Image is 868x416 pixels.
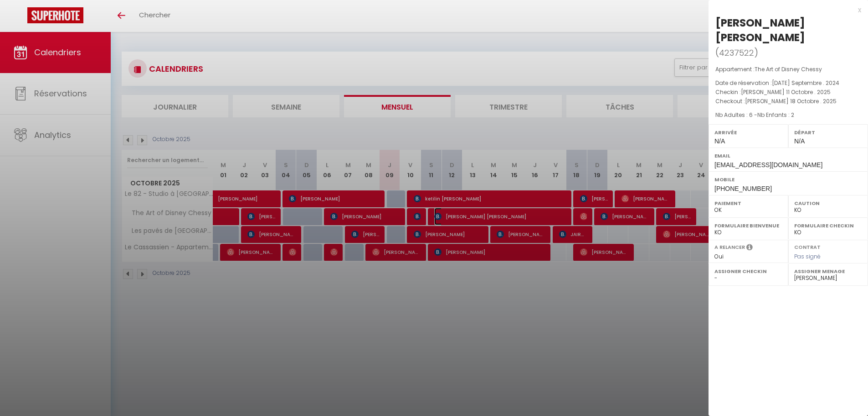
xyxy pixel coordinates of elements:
span: [PHONE_NUMBER] [714,185,772,192]
label: Caution [794,199,862,208]
p: Checkout : [715,97,861,106]
label: A relancer [714,243,745,251]
span: [PERSON_NAME] 11 Octobre . 2025 [741,88,831,96]
span: The Art of Disney Chessy [755,65,822,73]
label: Mobile [714,175,862,184]
span: ( ) [715,46,758,59]
label: Formulaire Bienvenue [714,221,782,230]
label: Assigner Menage [794,267,862,276]
span: N/A [714,137,725,145]
span: [EMAIL_ADDRESS][DOMAIN_NAME] [714,161,822,169]
label: Email [714,151,862,160]
label: Contrat [794,243,821,249]
span: [DATE] Septembre . 2024 [772,79,839,87]
label: Assigner Checkin [714,267,782,276]
p: Date de réservation : [715,79,861,88]
label: Formulaire Checkin [794,221,862,230]
span: Nb Adultes : 6 - [715,111,794,119]
span: N/A [794,137,805,145]
span: Pas signé [794,253,821,260]
div: [PERSON_NAME] [PERSON_NAME] [715,16,861,45]
p: Appartement : [715,65,861,74]
i: Sélectionner OUI si vous souhaiter envoyer les séquences de messages post-checkout [746,243,753,253]
label: Paiement [714,199,782,208]
p: Checkin : [715,88,861,97]
span: [PERSON_NAME] 18 Octobre . 2025 [745,97,837,105]
label: Arrivée [714,128,782,137]
div: x [709,5,861,16]
label: Départ [794,128,862,137]
span: Nb Enfants : 2 [757,111,794,119]
span: 4237522 [719,47,754,58]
